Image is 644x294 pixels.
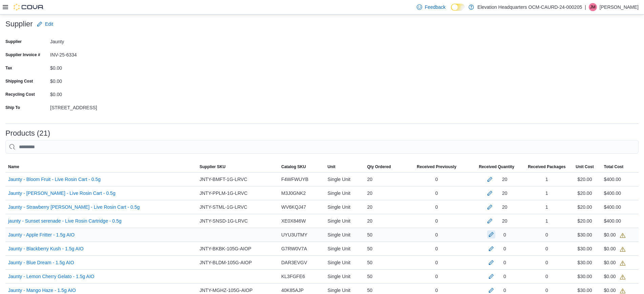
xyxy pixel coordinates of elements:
p: | [585,3,586,11]
div: Jhon Moncada [589,3,597,11]
div: $400.00 [604,203,621,211]
img: Cova [14,4,44,10]
div: $400.00 [604,175,621,183]
div: $30.00 [568,270,601,283]
div: [STREET_ADDRESS] [50,102,141,110]
span: JNTY-BMFT-1G-LRVC [200,175,247,183]
div: 0 [525,270,568,283]
a: Jaunty - Blackberry Kush - 1.5g AIO [8,245,84,253]
div: 20 [365,186,405,200]
div: 0 [405,256,468,269]
a: jaunty - Sunset serenade - Live Rosin Cartridge - 0.5g [8,217,122,225]
div: 20 [502,217,507,225]
div: $30.00 [568,242,601,255]
div: 1 [525,200,568,214]
div: $0.00 [604,245,625,253]
a: Jaunty - Apple Fritter - 1.5g AIO [8,231,75,239]
span: M3J0GNK2 [281,189,306,197]
div: $0.00 [604,231,625,239]
div: $20.00 [568,214,601,228]
div: Single Unit [325,186,365,200]
input: Dark Mode [451,4,465,11]
input: This is a search bar. After typing your query, hit enter to filter the results lower in the page. [5,140,639,154]
div: INV-25-6334 [50,49,141,58]
div: $400.00 [604,189,621,197]
div: 0 [503,272,506,280]
button: Supplier SKU [197,161,278,172]
span: JNTY-STML-1G-LRVC [200,203,247,211]
span: JNTY-BKBK-105G-AIOP [200,245,251,253]
span: Supplier SKU [200,164,226,169]
label: Shipping Cost [5,78,33,84]
span: XE0X846W [281,217,306,225]
span: JM [590,3,596,11]
a: Feedback [414,0,448,14]
div: 1 [525,173,568,186]
span: KL3FGFE6 [281,272,305,280]
span: WV6KQJ47 [281,203,306,211]
p: Elevation Headquarters OCM-CAURD-24-000205 [477,3,582,11]
span: Unit Cost [576,164,594,169]
div: 50 [365,228,405,242]
div: 0 [503,258,506,267]
div: 0 [405,186,468,200]
div: $400.00 [604,217,621,225]
div: 20 [365,173,405,186]
div: Single Unit [325,200,365,214]
div: 20 [502,189,507,197]
h3: Products (21) [5,129,50,137]
span: Received Quantity [479,164,514,169]
button: Edit [34,17,56,31]
label: Ship To [5,105,20,110]
div: 0 [405,214,468,228]
div: 20 [502,175,507,183]
div: 20 [365,214,405,228]
div: 1 [525,186,568,200]
span: Feedback [425,4,445,10]
div: $20.00 [568,186,601,200]
span: G7RW0V7A [281,245,307,253]
label: Supplier [5,39,22,44]
div: $0.00 [50,63,141,71]
button: Catalog SKU [278,161,325,172]
div: Jaunty [50,36,141,44]
label: Supplier Invoice # [5,52,40,58]
div: Single Unit [325,173,365,186]
div: Single Unit [325,242,365,255]
div: 0 [503,231,506,239]
span: Received Previously [417,164,456,169]
div: $30.00 [568,256,601,269]
div: Single Unit [325,228,365,242]
span: Catalog SKU [281,164,306,169]
div: $0.00 [50,76,141,84]
div: 50 [365,256,405,269]
div: 1 [525,214,568,228]
p: [PERSON_NAME] [600,3,639,11]
span: JNTY-PPLM-1G-LRVC [200,189,248,197]
div: $20.00 [568,200,601,214]
label: Tax [5,65,12,71]
a: Jaunty - Bloom Fruit - Live Rosin Cart - 0.5g [8,175,101,183]
div: 0 [405,242,468,255]
div: 0 [525,242,568,255]
span: Qty Ordered [367,164,391,169]
span: Edit [45,21,53,27]
div: Single Unit [325,256,365,269]
div: 20 [502,203,507,211]
a: Jaunty - [PERSON_NAME] - Live Rosin Cart - 0.5g [8,189,116,197]
span: Total Cost [604,164,623,169]
a: Jaunty - Strawberry [PERSON_NAME] - Live Rosin Cart - 0.5g [8,203,140,211]
span: Name [8,164,19,169]
div: Single Unit [325,214,365,228]
div: $30.00 [568,228,601,242]
span: F4WFWUYB [281,175,308,183]
div: $0.00 [50,89,141,97]
div: 50 [365,242,405,255]
span: JNTY-BLDM-105G-AIOP [200,258,252,267]
div: $0.00 [604,258,625,267]
div: 0 [405,200,468,214]
div: 0 [405,270,468,283]
div: Single Unit [325,270,365,283]
div: 0 [525,256,568,269]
